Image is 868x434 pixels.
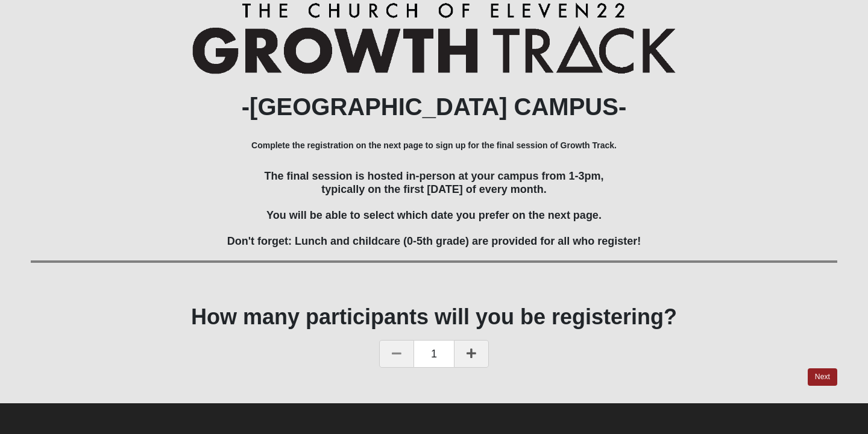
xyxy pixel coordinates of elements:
h1: How many participants will you be registering? [31,304,837,330]
span: 1 [414,340,454,368]
span: You will be able to select which date you prefer on the next page. [266,209,602,221]
span: The final session is hosted in-person at your campus from 1-3pm, [264,170,603,182]
img: Growth Track Logo [192,2,676,74]
a: Next [808,368,837,386]
b: Complete the registration on the next page to sign up for the final session of Growth Track. [251,140,617,150]
b: -[GEOGRAPHIC_DATA] CAMPUS- [242,93,627,120]
span: typically on the first [DATE] of every month. [321,183,547,195]
span: Don't forget: Lunch and childcare (0-5th grade) are provided for all who register! [227,235,641,247]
